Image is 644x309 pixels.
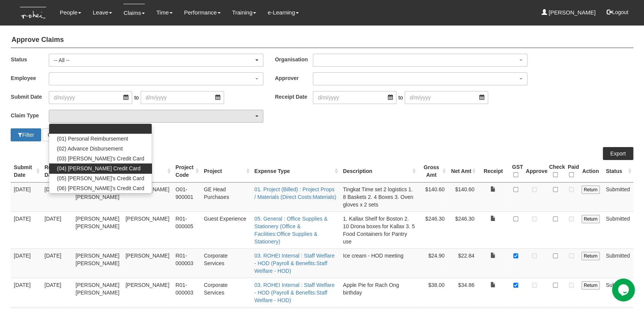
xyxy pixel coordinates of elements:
[601,3,634,21] button: Logout
[173,182,201,211] td: O01-900001
[57,135,128,142] span: (01) Personal Reimbursement
[340,182,418,211] td: Tingkat Time set 2 logistics 1. 8 Baskets 2. 4 Boxes 3. Oven gloves x 2 sets
[72,278,122,307] td: [PERSON_NAME] [PERSON_NAME]
[54,56,254,64] div: -- All --
[201,182,252,211] td: GE Head Purchases
[11,91,49,102] label: Submit Date
[509,160,523,183] th: GST
[11,160,41,183] th: Submit Date : activate to sort column ascending
[11,32,633,48] h4: Approve Claims
[201,278,252,307] td: Corporate Services
[57,145,123,152] span: (02) Advance Disbursement
[201,248,252,278] td: Corporate Services
[275,72,313,83] label: Approver
[578,160,603,183] th: Action
[448,278,477,307] td: $34.86
[396,91,405,104] span: to
[603,248,633,278] td: Submitted
[340,278,418,307] td: Apple Pie for Rach Ong birthday
[141,91,224,104] input: d/m/yyyy
[11,110,49,121] label: Claim Type
[123,4,145,22] a: Claims
[232,4,256,21] a: Training
[405,91,488,104] input: d/m/yyyy
[340,211,418,248] td: 1. Kallax Shelf for Boston 2. 10 Drona boxes for Kallax 3. 5 Food Containers for Pantry use
[418,182,447,211] td: $140.60
[122,211,172,248] td: [PERSON_NAME]
[11,72,49,83] label: Employee
[173,248,201,278] td: R01-000003
[57,155,144,162] span: (03) [PERSON_NAME]'s Credit Card
[42,160,72,183] th: Receipt Date : activate to sort column ascending
[122,182,172,211] td: [PERSON_NAME]
[11,128,41,141] button: Filter
[582,215,600,223] input: Return
[603,160,633,183] th: Status : activate to sort column ascending
[268,4,299,21] a: e-Learning
[603,278,633,307] td: Submitted
[72,248,122,278] td: [PERSON_NAME] [PERSON_NAME]
[42,182,72,211] td: [DATE]
[418,248,447,278] td: $24.90
[60,4,82,21] a: People
[603,182,633,211] td: Submitted
[72,211,122,248] td: [PERSON_NAME] [PERSON_NAME]
[11,278,41,307] td: [DATE]
[43,128,78,141] button: Clear Filter
[612,279,636,301] iframe: chat widget
[201,211,252,248] td: Guest Experience
[340,248,418,278] td: Ice cream - HOD meeting
[603,211,633,248] td: Submitted
[122,248,172,278] td: [PERSON_NAME]
[42,278,72,307] td: [DATE]
[546,160,565,183] th: Check
[418,160,447,183] th: Gross Amt : activate to sort column ascending
[477,160,509,183] th: Receipt
[582,281,600,290] input: Return
[448,211,477,248] td: $246.30
[541,4,596,21] a: [PERSON_NAME]
[582,186,600,194] input: Return
[313,91,396,104] input: d/m/yyyy
[57,165,140,172] span: (04) [PERSON_NAME] Credit Card
[57,184,144,192] span: (06) [PERSON_NAME]'s Credit Card
[11,211,41,248] td: [DATE]
[448,160,477,183] th: Net Amt : activate to sort column ascending
[11,248,41,278] td: [DATE]
[275,54,313,65] label: Organisation
[42,211,72,248] td: [DATE]
[523,160,546,183] th: Approve
[418,211,447,248] td: $246.30
[448,182,477,211] td: $140.60
[603,147,633,160] a: Export
[57,175,144,182] span: (05) [PERSON_NAME]'s Credit Card
[156,4,173,21] a: Time
[132,91,141,104] span: to
[448,248,477,278] td: $22.84
[173,160,201,183] th: Project Code : activate to sort column ascending
[255,186,336,200] a: 01. Project (Billed) : Project Props / Materials (Direct Costs:Materials)
[340,160,418,183] th: Description : activate to sort column ascending
[72,182,122,211] td: [PERSON_NAME] [PERSON_NAME]
[173,278,201,307] td: R01-000003
[582,252,600,260] input: Return
[275,91,313,102] label: Receipt Date
[252,160,340,183] th: Expense Type : activate to sort column ascending
[42,248,72,278] td: [DATE]
[11,54,49,65] label: Status
[184,4,221,21] a: Performance
[122,278,172,307] td: [PERSON_NAME]
[418,278,447,307] td: $38.00
[201,160,252,183] th: Project : activate to sort column ascending
[255,216,328,245] a: 05. General : Office Supplies & Stationery (Office & Facilities:Office Supplies & Stationery)
[173,211,201,248] td: R01-000005
[49,54,263,67] button: -- All --
[565,160,578,183] th: Paid
[93,4,112,21] a: Leave
[255,282,335,303] a: 03. ROHEI Internal : Staff Welfare - HOD (Payroll & Benefits:Staff Welfare - HOD)
[255,253,335,274] a: 03. ROHEI Internal : Staff Welfare - HOD (Payroll & Benefits:Staff Welfare - HOD)
[11,182,41,211] td: [DATE]
[49,91,132,104] input: d/m/yyyy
